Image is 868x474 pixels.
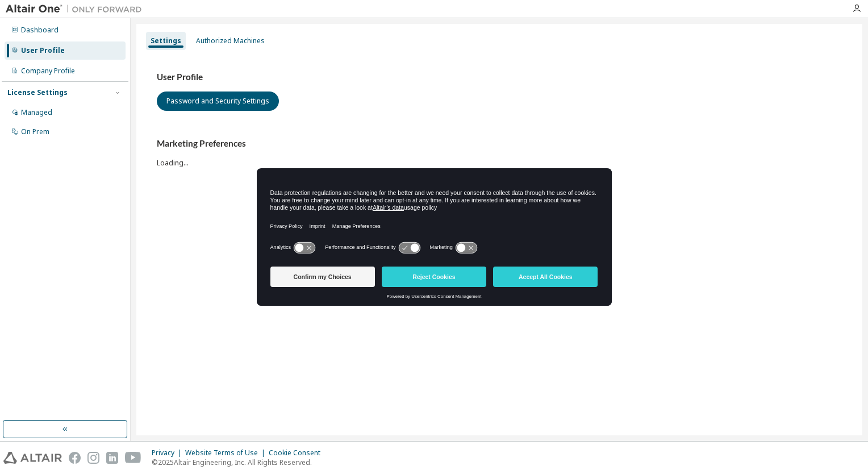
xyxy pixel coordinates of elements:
[152,448,185,458] div: Privacy
[21,26,59,35] div: Dashboard
[7,88,68,97] div: License Settings
[157,92,279,111] button: Password and Security Settings
[157,138,842,149] h3: Marketing Preferences
[69,452,81,464] img: facebook.svg
[185,448,269,458] div: Website Terms of Use
[125,452,141,464] img: youtube.svg
[87,452,99,464] img: instagram.svg
[196,36,265,45] div: Authorized Machines
[151,36,181,45] div: Settings
[106,452,118,464] img: linkedin.svg
[269,448,327,458] div: Cookie Consent
[21,108,52,117] div: Managed
[3,452,62,464] img: altair_logo.svg
[6,3,148,15] img: Altair One
[157,138,842,167] div: Loading...
[21,66,75,76] div: Company Profile
[157,72,842,83] h3: User Profile
[21,46,65,55] div: User Profile
[21,127,49,136] div: On Prem
[152,458,327,467] p: © 2025 Altair Engineering, Inc. All Rights Reserved.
